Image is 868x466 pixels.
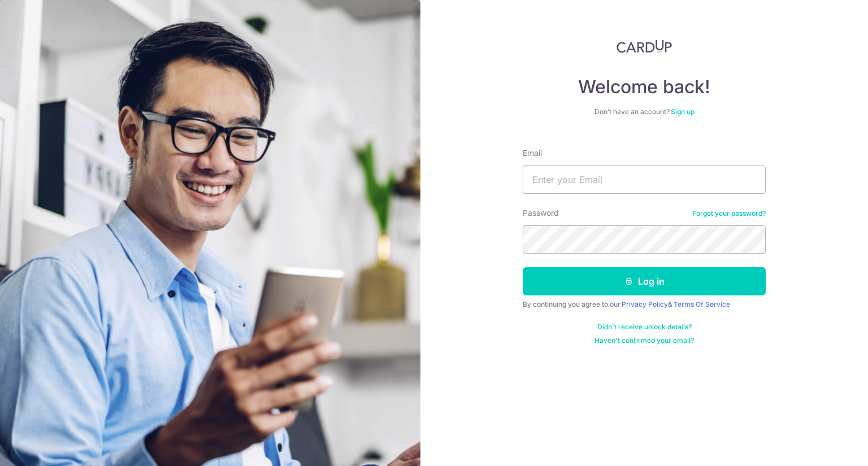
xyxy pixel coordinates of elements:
img: CardUp Logo [617,40,672,53]
label: Email [523,147,542,159]
label: Password [523,207,559,219]
div: By continuing you agree to our & [523,300,766,309]
a: Privacy Policy [622,300,668,308]
input: Enter your Email [523,166,766,194]
h4: Welcome back! [523,76,766,98]
button: Log in [523,267,766,295]
a: Didn't receive unlock details? [597,323,692,332]
a: Sign up [671,107,695,116]
div: Don’t have an account? [523,107,766,116]
a: Terms Of Service [674,300,730,308]
a: Forgot your password? [692,209,766,218]
a: Haven't confirmed your email? [594,336,694,345]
